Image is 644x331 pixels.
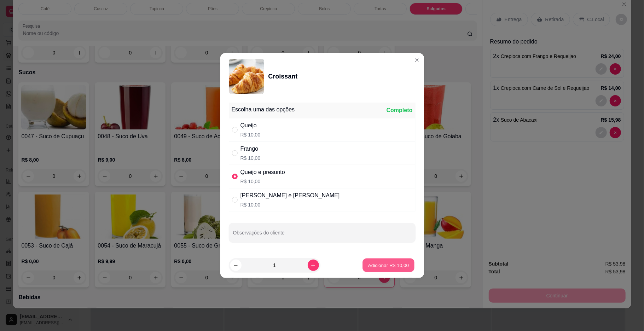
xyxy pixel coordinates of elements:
div: Croissant [268,71,298,81]
button: decrease-product-quantity [230,260,242,271]
div: Queijo e presunto [240,168,285,176]
div: [PERSON_NAME] e [PERSON_NAME] [240,191,340,200]
div: Completo [387,106,413,115]
p: R$ 10,00 [240,201,340,208]
img: product-image [229,59,264,94]
p: R$ 10,00 [240,131,261,138]
p: Adicionar R$ 10,00 [368,262,409,268]
button: Adicionar R$ 10,00 [363,259,415,272]
input: Observações do cliente [233,232,411,239]
button: Close [411,54,423,66]
div: Queijo [240,121,261,130]
p: R$ 10,00 [240,178,285,185]
div: Escolha uma das opções [232,105,295,114]
p: R$ 10,00 [240,155,261,162]
div: Frango [240,145,261,153]
button: increase-product-quantity [308,260,319,271]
